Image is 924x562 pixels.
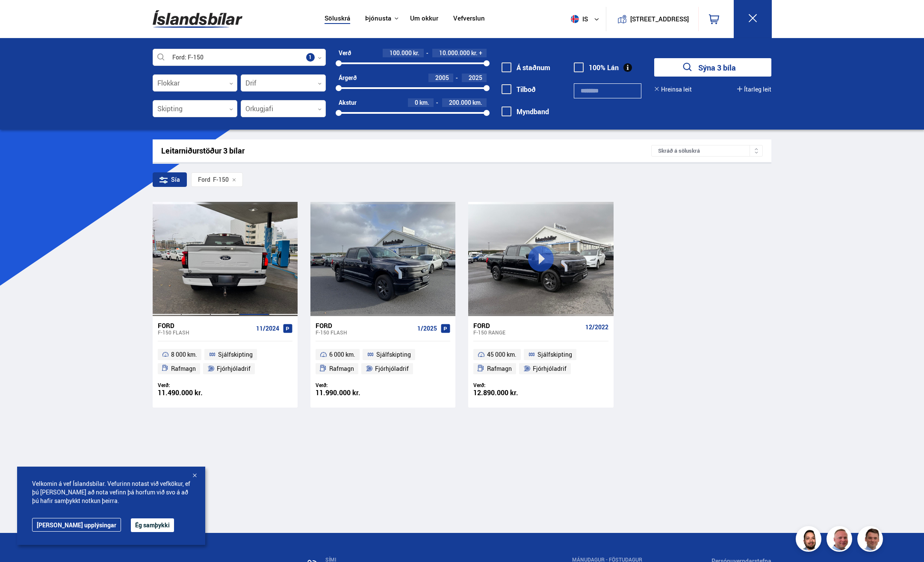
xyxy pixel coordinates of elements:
[217,364,251,374] span: Fjórhjóladrif
[469,74,482,82] span: 2025
[316,329,414,335] div: F-150 FLASH
[737,86,771,93] button: Ítarleg leit
[473,382,541,388] div: Verð:
[453,15,485,24] a: Vefverslun
[158,322,253,329] div: Ford
[316,382,383,388] div: Verð:
[7,3,32,29] button: Opna LiveChat spjallviðmót
[158,389,225,396] div: 11.490.000 kr.
[502,108,549,115] label: Myndband
[198,176,210,183] div: Ford
[479,50,482,56] span: +
[567,15,589,23] span: is
[171,349,197,360] span: 8 000 km.
[410,15,438,24] a: Um okkur
[654,58,771,77] button: Sýna 3 bíla
[32,479,190,505] span: Velkomin á vef Íslandsbílar. Vefurinn notast við vefkökur, ef þú [PERSON_NAME] að nota vefinn þá ...
[654,86,692,93] button: Hreinsa leit
[131,518,174,532] button: Ég samþykki
[316,322,414,329] div: Ford
[533,364,567,374] span: Fjórhjóladrif
[449,98,471,106] span: 200.000
[329,349,355,360] span: 6 000 km.
[473,329,582,335] div: F-150 RANGE
[585,324,608,331] span: 12/2022
[158,382,225,388] div: Verð:
[375,364,409,374] span: Fjórhjóladrif
[153,172,187,187] div: Sía
[171,364,196,374] span: Rafmagn
[417,325,437,332] span: 1/2025
[339,50,351,56] div: Verð
[634,15,686,23] button: [STREET_ADDRESS]
[32,518,121,532] a: [PERSON_NAME] upplýsingar
[376,349,411,360] span: Sjálfskipting
[415,98,418,106] span: 0
[611,7,694,31] a: [STREET_ADDRESS]
[218,349,253,360] span: Sjálfskipting
[574,64,619,71] label: 100% Lán
[651,145,763,157] div: Skráð á söluskrá
[161,146,652,155] div: Leitarniðurstöður 3 bílar
[828,527,853,553] img: siFngHWaQ9KaOqBr.png
[153,316,298,408] a: Ford F-150 FLASH 11/2024 8 000 km. Sjálfskipting Rafmagn Fjórhjóladrif Verð: 11.490.000 kr.
[325,15,350,24] a: Söluskrá
[473,389,541,396] div: 12.890.000 kr.
[390,49,412,57] span: 100.000
[502,64,550,71] label: Á staðnum
[439,49,470,57] span: 10.000.000
[472,99,482,106] span: km.
[468,316,613,408] a: Ford F-150 RANGE 12/2022 45 000 km. Sjálfskipting Rafmagn Fjórhjóladrif Verð: 12.890.000 kr.
[339,74,357,81] div: Árgerð
[316,389,383,396] div: 11.990.000 kr.
[502,86,536,93] label: Tilboð
[419,99,429,106] span: km.
[567,6,606,32] button: is
[487,364,512,374] span: Rafmagn
[797,527,823,553] img: nhp88E3Fdnt1Opn2.png
[471,50,478,56] span: kr.
[339,99,357,106] div: Akstur
[571,15,579,23] img: svg+xml;base64,PHN2ZyB4bWxucz0iaHR0cDovL3d3dy53My5vcmcvMjAwMC9zdmciIHdpZHRoPSI1MTIiIGhlaWdodD0iNT...
[435,74,449,82] span: 2005
[198,176,229,183] span: F-150
[487,349,517,360] span: 45 000 km.
[473,322,582,329] div: Ford
[256,325,279,332] span: 11/2024
[329,364,354,374] span: Rafmagn
[537,349,572,360] span: Sjálfskipting
[413,50,419,56] span: kr.
[859,527,884,553] img: FbJEzSuNWCJXmdc-.webp
[153,5,242,33] img: G0Ugv5HjCgRt.svg
[158,329,253,335] div: F-150 FLASH
[310,316,455,408] a: Ford F-150 FLASH 1/2025 6 000 km. Sjálfskipting Rafmagn Fjórhjóladrif Verð: 11.990.000 kr.
[365,15,391,23] button: Þjónusta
